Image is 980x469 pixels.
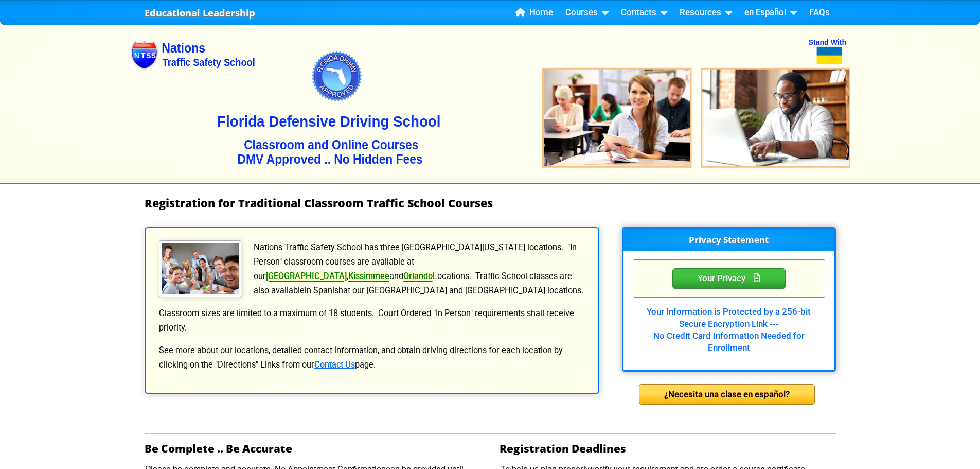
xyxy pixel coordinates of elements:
[159,240,241,297] img: Traffic School Students
[740,5,801,21] a: en Español
[639,389,815,399] a: ¿Necesita una clase en español?
[266,271,347,281] a: [GEOGRAPHIC_DATA]
[511,5,557,21] a: Home
[561,5,613,21] a: Courses
[348,271,389,281] a: Kissimmee
[639,384,815,405] div: ¿Necesita una clase en español?
[158,306,586,335] p: Classroom sizes are limited to a maximum of 18 students. Court Ordered "In Person" requirements s...
[314,360,355,370] a: Contact Us
[500,442,836,455] h2: Registration Deadlines
[633,298,825,354] div: Your Information is Protected by a 256-bit Secure Encryption Link --- No Credit Card Information ...
[617,5,671,21] a: Contacts
[158,343,586,372] p: See more about our locations, detailed contact information, and obtain driving directions for eac...
[145,442,481,455] h2: Be Complete .. Be Accurate
[145,197,836,210] h1: Registration for Traditional Classroom Traffic School Courses
[675,5,736,21] a: Resources
[672,268,786,289] div: Privacy Statement
[672,271,786,284] a: Your Privacy
[305,286,343,296] u: in Spanish
[623,229,834,251] h3: Privacy Statement
[145,5,255,22] a: Educational Leadership
[158,240,586,298] p: Nations Traffic Safety School has three [GEOGRAPHIC_DATA][US_STATE] locations. "In Person" classr...
[403,271,433,281] a: Orlando
[130,19,850,183] img: Nations Traffic School - Your DMV Approved Florida Traffic School
[805,5,834,21] a: FAQs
